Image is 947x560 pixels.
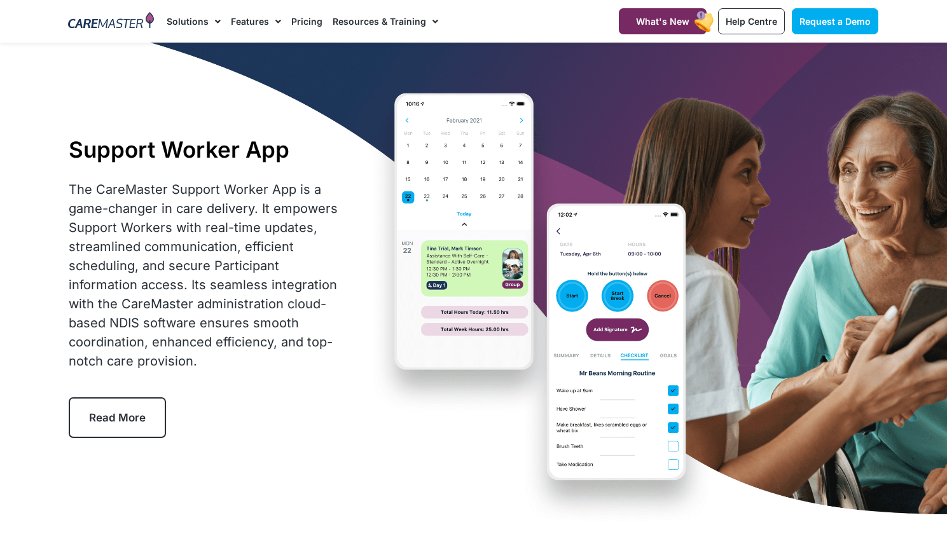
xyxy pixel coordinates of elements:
[636,16,689,27] span: What's New
[726,16,777,27] span: Help Centre
[69,180,344,371] div: The CareMaster Support Worker App is a game-changer in care delivery. It empowers Support Workers...
[69,397,166,438] a: Read More
[68,12,154,31] img: CareMaster Logo
[799,16,871,27] span: Request a Demo
[89,411,146,424] span: Read More
[718,8,785,34] a: Help Centre
[619,8,707,34] a: What's New
[69,136,344,163] h1: Support Worker App
[792,8,878,34] a: Request a Demo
